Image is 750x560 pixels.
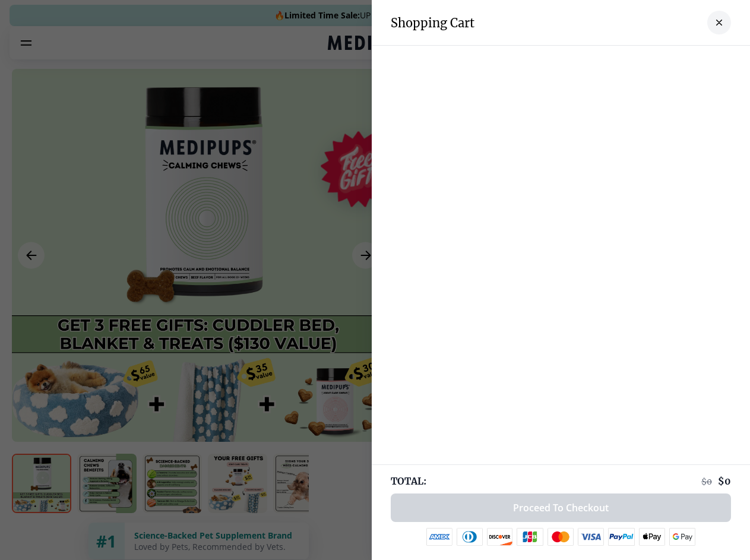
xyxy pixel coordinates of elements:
[487,528,513,546] img: discover
[391,15,474,30] h3: Shopping Cart
[639,528,665,546] img: apple
[548,528,574,546] img: mastercard
[391,474,426,488] span: TOTAL:
[608,528,635,546] img: paypal
[457,528,483,546] img: diners-club
[707,11,731,34] button: close-cart
[701,476,712,487] span: $ 0
[517,528,543,546] img: jcb
[578,528,604,546] img: visa
[718,475,731,487] span: $ 0
[669,528,696,546] img: google
[426,528,452,546] img: amex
